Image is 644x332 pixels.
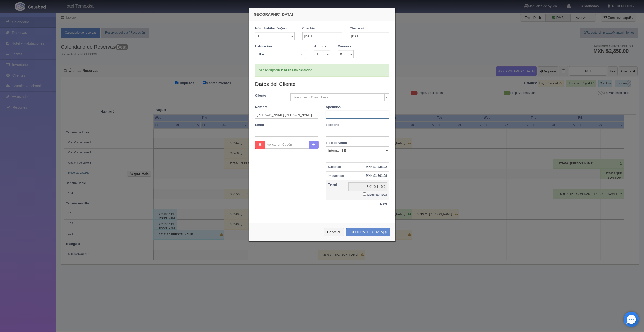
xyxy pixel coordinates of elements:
input: DD-MM-AAAA [302,32,342,40]
th: Total: [326,180,346,200]
span: 104 [257,51,296,57]
span: Seleccionar / Crear cliente [293,94,382,101]
small: Modificar Total [367,193,387,196]
strong: MXN $7,438.02 [366,165,387,169]
input: DD-MM-AAAA [350,32,389,40]
legend: Datos del Cliente [255,80,389,88]
label: Habitación [255,44,272,49]
th: Subtotal: [326,163,346,171]
input: Aplicar un Cupón [265,141,309,149]
label: Teléfono [326,123,339,127]
label: Checkout [350,26,364,31]
button: Cancelar [324,228,344,236]
h4: [GEOGRAPHIC_DATA] [253,12,392,17]
label: Tipo de venta [326,141,347,145]
label: Apellidos [326,105,341,110]
button: [GEOGRAPHIC_DATA] [346,228,390,236]
label: Menores [338,44,351,49]
label: Checkin [302,26,315,31]
label: Adultos [314,44,326,49]
div: Si hay disponibilidad en esta habitación [255,64,389,77]
a: Seleccionar / Crear cliente [290,93,389,101]
th: Impuestos: [326,171,346,180]
strong: MXN $1,561.98 [366,174,387,178]
label: Núm. habitación(es) [255,26,287,31]
label: Cliente [251,93,287,98]
label: Email [255,123,264,127]
label: Nombre [255,105,268,110]
input: Modificar Total [363,192,366,196]
strong: MXN [380,203,387,206]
